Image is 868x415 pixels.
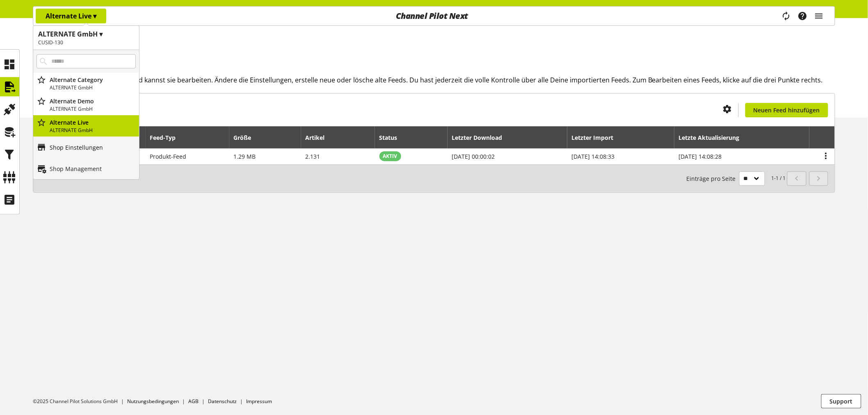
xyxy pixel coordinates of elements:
small: 1-1 / 1 [687,171,786,186]
div: Letzte Aktualisierung [679,133,748,142]
a: AGB [188,398,199,405]
p: Alternate Category [50,75,136,84]
span: 2.131 [305,153,320,160]
p: ALTERNATE GmbH [50,84,136,91]
span: AKTIV [383,153,397,160]
div: Status [379,133,406,142]
span: [DATE] 14:08:33 [571,153,614,160]
p: Alternate Live [46,11,96,21]
p: ALTERNATE GmbH [50,127,136,134]
span: Support [830,397,853,406]
div: Letzter Download [452,133,510,142]
div: Feed-Typ [150,133,184,142]
span: 1.29 MB [233,153,256,160]
p: Shop Management [50,164,102,173]
a: Shop Einstellungen [33,137,139,158]
span: Produkt-Feed [150,153,186,160]
p: Shop Einstellungen [50,143,103,152]
h1: ALTERNATE GmbH ▾ [38,29,134,39]
div: Artikel [305,133,333,142]
span: [DATE] 14:08:28 [679,153,722,160]
p: Alternate Demo [50,97,136,105]
a: Nutzungsbedingungen [127,398,179,405]
h2: CUSID-130 [38,39,134,46]
span: [DATE] 00:00:02 [452,153,495,160]
p: Alternate Live [50,118,136,127]
a: Neuen Feed hinzufügen [745,103,828,117]
li: ©2025 Channel Pilot Solutions GmbH [33,398,127,405]
nav: main navigation [33,6,835,26]
h2: Hier siehst Du Deine Feeds und kannst sie bearbeiten. Ändere die Einstellungen, erstelle neue ode... [46,75,835,85]
div: Größe [233,133,259,142]
span: Einträge pro Seite [687,174,739,183]
div: Letzter Import [571,133,621,142]
span: Neuen Feed hinzufügen [754,106,820,114]
a: Shop Management [33,158,139,179]
p: ALTERNATE GmbH [50,105,136,113]
a: Datenschutz [208,398,237,405]
button: Support [821,394,861,408]
a: Impressum [246,398,272,405]
span: ▾ [93,11,96,21]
